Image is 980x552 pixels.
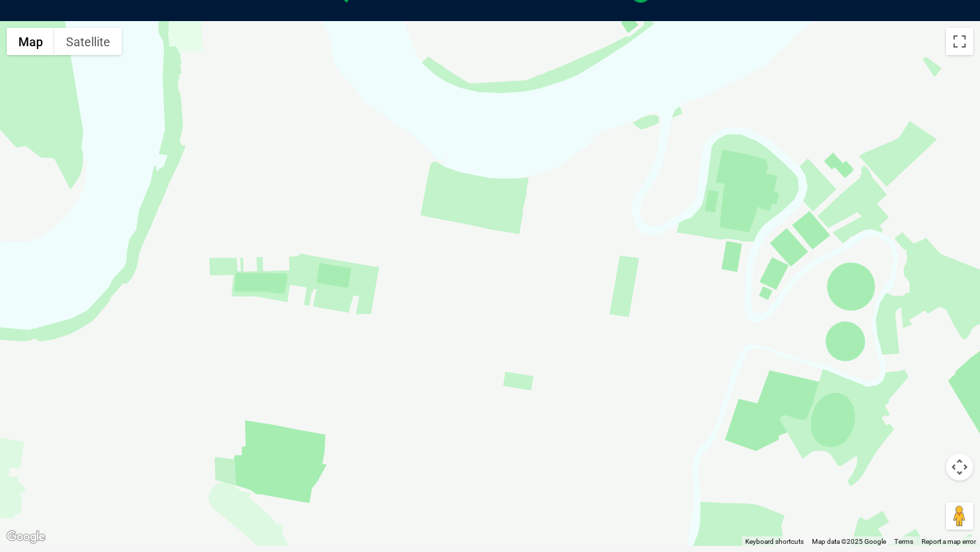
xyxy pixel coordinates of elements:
[946,453,973,481] button: Map camera controls
[946,502,973,530] button: Drag Pegman onto the map to open Street View
[3,528,48,546] img: Google
[3,528,48,546] a: Open this area in Google Maps (opens a new window)
[745,537,804,547] button: Keyboard shortcuts
[894,538,913,545] a: Terms
[812,538,886,545] span: Map data ©2025 Google
[7,28,54,55] button: Show street map
[54,28,122,55] button: Show satellite imagery
[921,538,976,545] a: Report a map error
[946,28,973,55] button: Toggle fullscreen view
